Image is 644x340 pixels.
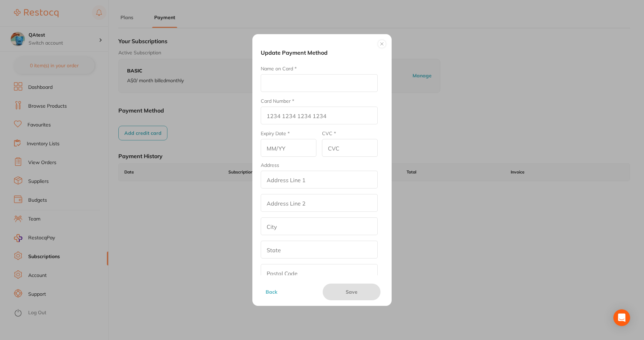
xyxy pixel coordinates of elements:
[322,131,336,136] label: CVC *
[613,309,630,326] div: Open Intercom Messenger
[261,66,297,71] label: Name on Card *
[264,284,317,300] button: Back
[261,139,316,157] input: MM/YY
[261,264,378,282] input: Postal Code
[322,139,378,157] input: CVC
[261,241,378,258] input: State
[261,49,383,56] h5: Update Payment Method
[261,217,378,235] input: City
[323,284,380,300] button: Save
[261,171,378,188] input: Address Line 1
[261,131,290,136] label: Expiry Date *
[261,98,294,104] label: Card Number *
[261,162,279,168] legend: Address
[261,194,378,212] input: Address Line 2
[261,107,378,124] input: 1234 1234 1234 1234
